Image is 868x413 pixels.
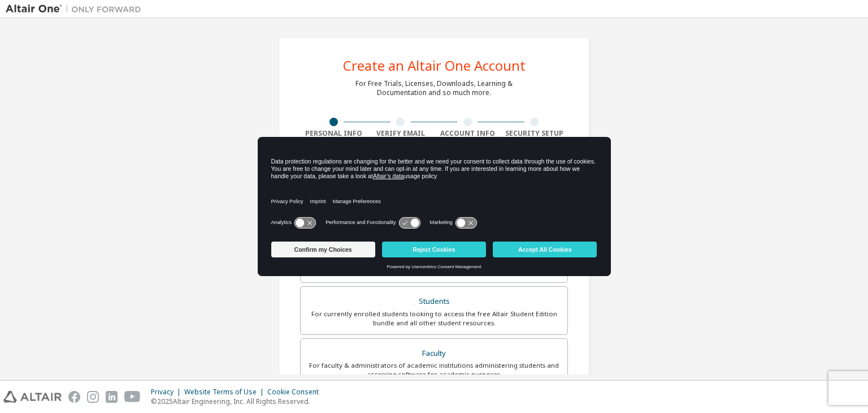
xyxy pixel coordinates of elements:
[87,391,99,403] img: instagram.svg
[151,397,325,406] p: © 2025 Altair Engineering, Inc. All Rights Reserved.
[355,79,513,97] div: For Free Trials, Licenses, Downloads, Learning & Documentation and so much more.
[3,391,62,403] img: altair_logo.svg
[300,129,367,138] div: Personal Info
[68,391,80,403] img: facebook.svg
[307,361,561,379] div: For faculty & administrators of academic institutions administering students and accessing softwa...
[307,346,561,362] div: Faculty
[307,309,561,328] div: For currently enrolled students looking to access the free Altair Student Edition bundle and all ...
[106,391,118,403] img: linkedin.svg
[434,129,501,138] div: Account Info
[501,129,568,138] div: Security Setup
[343,59,526,72] div: Create an Altair One Account
[6,3,147,15] img: Altair One
[307,294,561,309] div: Students
[124,391,141,403] img: youtube.svg
[367,129,435,138] div: Verify Email
[151,388,184,397] div: Privacy
[267,388,325,397] div: Cookie Consent
[184,388,267,397] div: Website Terms of Use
